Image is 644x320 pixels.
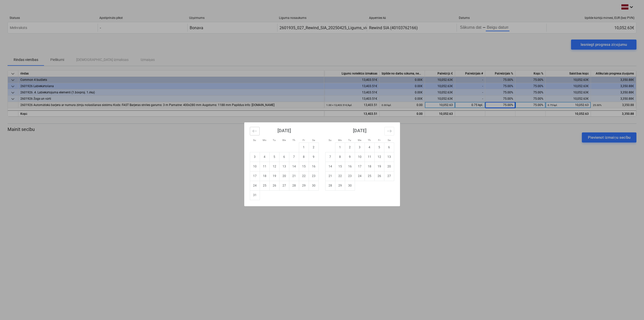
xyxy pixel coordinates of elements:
[335,181,345,190] td: Choose Monday, September 29, 2025 as your check-out date. It's available.
[374,171,384,181] td: Choose Friday, September 26, 2025 as your check-out date. It's available.
[299,171,309,181] td: Choose Friday, August 22, 2025 as your check-out date. It's available.
[263,139,266,141] small: Mo
[299,152,309,162] td: Choose Friday, August 8, 2025 as your check-out date. It's available.
[309,171,318,181] td: Choose Saturday, August 23, 2025 as your check-out date. It's available.
[279,171,289,181] td: Choose Wednesday, August 20, 2025 as your check-out date. It's available.
[345,181,355,190] td: Choose Tuesday, September 30, 2025 as your check-out date. It's available.
[299,143,309,152] td: Choose Friday, August 1, 2025 as your check-out date. It's available.
[303,139,305,141] small: Fr
[329,139,332,141] small: Su
[365,171,374,181] td: Choose Thursday, September 25, 2025 as your check-out date. It's available.
[374,152,384,162] td: Choose Friday, September 12, 2025 as your check-out date. It's available.
[374,162,384,171] td: Choose Friday, September 19, 2025 as your check-out date. It's available.
[309,143,318,152] td: Choose Saturday, August 2, 2025 as your check-out date. It's available.
[338,139,342,141] small: Mo
[309,162,318,171] td: Choose Saturday, August 16, 2025 as your check-out date. It's available.
[355,171,365,181] td: Choose Wednesday, September 24, 2025 as your check-out date. It's available.
[384,171,394,181] td: Choose Saturday, September 27, 2025 as your check-out date. It's available.
[289,162,299,171] td: Choose Thursday, August 14, 2025 as your check-out date. It's available.
[273,139,276,141] small: Tu
[358,139,361,141] small: We
[355,162,365,171] td: Choose Wednesday, September 17, 2025 as your check-out date. It's available.
[260,152,269,162] td: Choose Monday, August 4, 2025 as your check-out date. It's available.
[279,152,289,162] td: Choose Wednesday, August 6, 2025 as your check-out date. It's available.
[365,162,374,171] td: Choose Thursday, September 18, 2025 as your check-out date. It's available.
[279,162,289,171] td: Choose Wednesday, August 13, 2025 as your check-out date. It's available.
[269,162,279,171] td: Choose Tuesday, August 12, 2025 as your check-out date. It's available.
[299,162,309,171] td: Choose Friday, August 15, 2025 as your check-out date. It's available.
[325,152,335,162] td: Choose Sunday, September 7, 2025 as your check-out date. It's available.
[365,143,374,152] td: Choose Thursday, September 4, 2025 as your check-out date. It's available.
[348,139,351,141] small: Tu
[345,143,355,152] td: Choose Tuesday, September 2, 2025 as your check-out date. It's available.
[244,122,400,206] div: Calendar
[277,128,291,133] strong: [DATE]
[309,181,318,190] td: Choose Saturday, August 30, 2025 as your check-out date. It's available.
[384,127,394,135] button: Move forward to switch to the next month.
[325,162,335,171] td: Choose Sunday, September 14, 2025 as your check-out date. It's available.
[355,152,365,162] td: Choose Wednesday, September 10, 2025 as your check-out date. It's available.
[325,171,335,181] td: Choose Sunday, September 21, 2025 as your check-out date. It's available.
[260,181,269,190] td: Choose Monday, August 25, 2025 as your check-out date. It's available.
[260,162,269,171] td: Choose Monday, August 11, 2025 as your check-out date. It's available.
[388,139,390,141] small: Sa
[384,152,394,162] td: Choose Saturday, September 13, 2025 as your check-out date. It's available.
[292,139,295,141] small: Th
[335,162,345,171] td: Choose Monday, September 15, 2025 as your check-out date. It's available.
[289,181,299,190] td: Choose Thursday, August 28, 2025 as your check-out date. It's available.
[250,190,260,200] td: Choose Sunday, August 31, 2025 as your check-out date. It's available.
[325,181,335,190] td: Choose Sunday, September 28, 2025 as your check-out date. It's available.
[253,139,256,141] small: Su
[289,171,299,181] td: Choose Thursday, August 21, 2025 as your check-out date. It's available.
[365,152,374,162] td: Choose Thursday, September 11, 2025 as your check-out date. It's available.
[345,171,355,181] td: Choose Tuesday, September 23, 2025 as your check-out date. It's available.
[250,162,260,171] td: Choose Sunday, August 10, 2025 as your check-out date. It's available.
[345,162,355,171] td: Choose Tuesday, September 16, 2025 as your check-out date. It's available.
[269,171,279,181] td: Choose Tuesday, August 19, 2025 as your check-out date. It's available.
[345,152,355,162] td: Choose Tuesday, September 9, 2025 as your check-out date. It's available.
[289,152,299,162] td: Choose Thursday, August 7, 2025 as your check-out date. It's available.
[353,128,367,133] strong: [DATE]
[269,152,279,162] td: Choose Tuesday, August 5, 2025 as your check-out date. It's available.
[335,143,345,152] td: Choose Monday, September 1, 2025 as your check-out date. It's available.
[260,171,269,181] td: Choose Monday, August 18, 2025 as your check-out date. It's available.
[250,181,260,190] td: Choose Sunday, August 24, 2025 as your check-out date. It's available.
[384,162,394,171] td: Choose Saturday, September 20, 2025 as your check-out date. It's available.
[374,143,384,152] td: Choose Friday, September 5, 2025 as your check-out date. It's available.
[279,181,289,190] td: Choose Wednesday, August 27, 2025 as your check-out date. It's available.
[335,152,345,162] td: Choose Monday, September 8, 2025 as your check-out date. It's available.
[378,139,380,141] small: Fr
[355,143,365,152] td: Choose Wednesday, September 3, 2025 as your check-out date. It's available.
[312,139,315,141] small: Sa
[335,171,345,181] td: Choose Monday, September 22, 2025 as your check-out date. It's available.
[309,152,318,162] td: Choose Saturday, August 9, 2025 as your check-out date. It's available.
[282,139,286,141] small: We
[250,171,260,181] td: Choose Sunday, August 17, 2025 as your check-out date. It's available.
[368,139,371,141] small: Th
[250,152,260,162] td: Choose Sunday, August 3, 2025 as your check-out date. It's available.
[384,143,394,152] td: Choose Saturday, September 6, 2025 as your check-out date. It's available.
[269,181,279,190] td: Choose Tuesday, August 26, 2025 as your check-out date. It's available.
[250,127,260,135] button: Move backward to switch to the previous month.
[299,181,309,190] td: Choose Friday, August 29, 2025 as your check-out date. It's available.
